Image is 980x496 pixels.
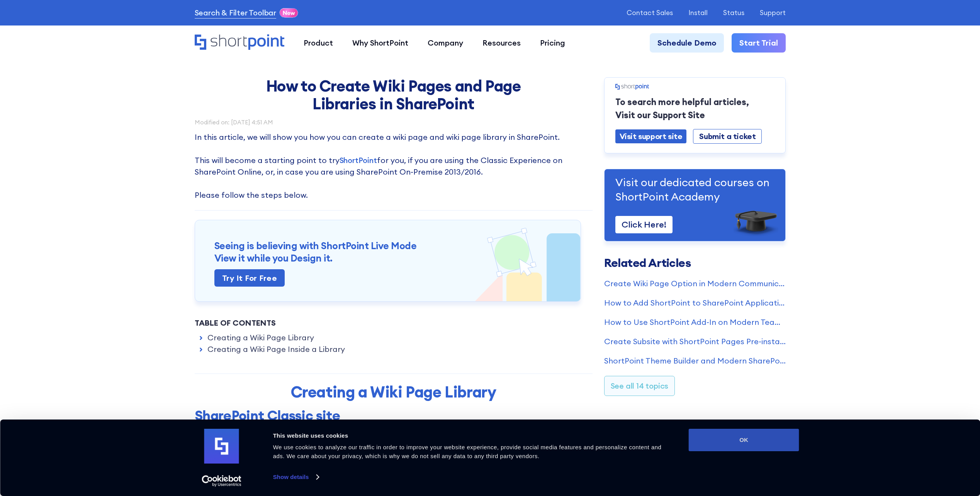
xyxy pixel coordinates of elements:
a: Pricing [530,33,575,53]
a: Show details [273,471,319,483]
div: Company [428,37,463,49]
a: ShortPoint Theme Builder and Modern SharePoint Pages [604,355,786,367]
p: Visit our dedicated courses on ShortPoint Academy [615,175,774,204]
a: ShortPoint [340,155,377,165]
a: Click Here! [615,216,673,233]
a: Product [294,33,343,53]
img: logo [204,429,239,464]
h1: How to Create Wiki Pages and Page Libraries in SharePoint [249,77,538,113]
span: We use cookies to analyze our traffic in order to improve your website experience, provide social... [273,444,662,459]
h2: Creating a Wiki Page Library [249,383,538,401]
a: Creating a Wiki Page Library [207,332,314,343]
div: Product [304,37,333,49]
h3: Seeing is believing with ShortPoint Live Mode View it while you Design it. [214,240,561,265]
a: Try it for free [214,269,285,287]
a: See all 14 topics [604,376,675,396]
h3: SharePoint Classic site [195,407,593,423]
div: This website uses cookies [273,431,671,440]
a: Home [195,34,285,51]
a: Company [418,33,473,53]
a: Usercentrics Cookiebot - opens in a new window [188,475,255,487]
a: Schedule Demo [650,33,724,53]
a: How to Use ShortPoint Add-In on Modern Team Sites (deprecated) [604,316,786,328]
a: How to Add ShortPoint to SharePoint Application Pages [604,297,786,309]
p: In this article, we will show you how you can create a wiki page and wiki page library in SharePo... [195,131,593,201]
h3: Related Articles [604,257,786,268]
div: Why ShortPoint [352,37,408,49]
a: Resources [473,33,530,53]
div: Chat-Widget [841,406,980,496]
div: Modified on: [DATE] 4:51 AM [195,119,593,125]
p: To search more helpful articles, Visit our Support Site [615,95,774,122]
a: Create Subsite with ShortPoint Pages Pre-installed & Pre-configured [604,336,786,347]
a: Why ShortPoint [343,33,418,53]
a: Search & Filter Toolbar [195,7,276,19]
button: OK [689,429,799,451]
a: Install [688,9,708,17]
a: Start Trial [732,33,786,53]
div: Resources [482,37,521,49]
div: Pricing [540,37,565,49]
a: Contact Sales [627,9,673,17]
a: Create Wiki Page Option in Modern Communication Site Is Missing [604,278,786,289]
a: Creating a Wiki Page Inside a Library [207,343,345,355]
a: Status [723,9,744,17]
a: Visit support site [615,129,687,143]
a: Support [760,9,786,17]
a: Submit a ticket [693,129,762,144]
iframe: Chat Widget [841,406,980,496]
div: Table of Contents [195,317,593,329]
